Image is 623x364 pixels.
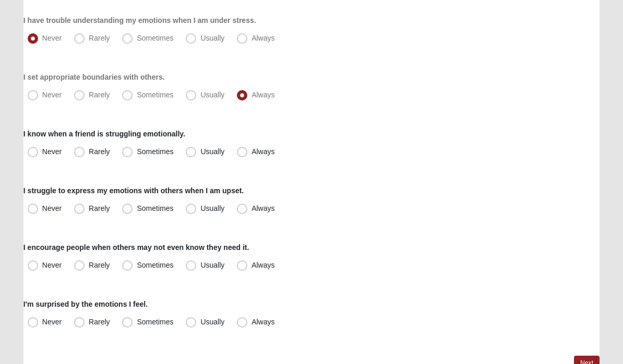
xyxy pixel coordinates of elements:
span: Rarely [89,261,110,269]
span: Never [42,261,62,269]
span: Never [42,204,62,212]
label: I set appropriate boundaries with others. [23,72,165,82]
span: Never [42,91,62,99]
span: Usually [200,91,224,99]
span: Usually [200,34,224,42]
span: Rarely [89,34,110,42]
span: Usually [200,261,224,269]
span: Always [251,91,274,99]
span: Usually [200,318,224,326]
span: Never [42,147,62,156]
span: Usually [200,204,224,212]
span: Always [251,34,274,42]
span: Always [251,147,274,156]
span: Never [42,318,62,326]
span: Always [251,204,274,212]
span: Sometimes [137,34,173,42]
span: Always [251,318,274,326]
span: Rarely [89,204,110,212]
label: I have trouble understanding my emotions when I am under stress. [23,15,256,26]
label: I struggle to express my emotions with others when I am upset. [23,185,244,196]
span: Sometimes [137,318,173,326]
span: Usually [200,147,224,156]
span: Rarely [89,147,110,156]
span: Rarely [89,318,110,326]
span: Sometimes [137,261,173,269]
span: Always [251,261,274,269]
span: Sometimes [137,91,173,99]
span: Sometimes [137,204,173,212]
label: I know when a friend is struggling emotionally. [23,129,185,139]
span: Sometimes [137,147,173,156]
label: I'm surprised by the emotions I feel. [23,299,148,309]
span: Rarely [89,91,110,99]
label: I encourage people when others may not even know they need it. [23,242,249,253]
span: Never [42,34,62,42]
